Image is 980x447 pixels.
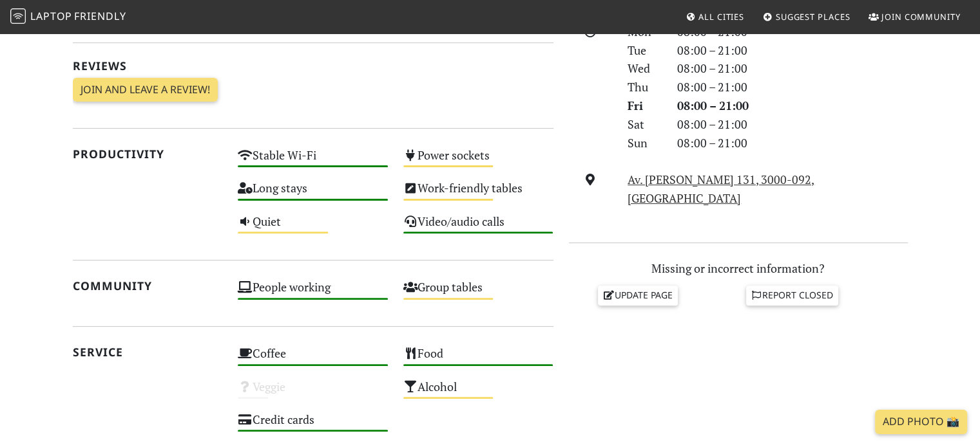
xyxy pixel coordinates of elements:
[230,343,396,376] div: Coffee
[396,211,561,244] div: Video/audio calls
[620,96,669,115] div: Fri
[396,376,561,409] div: Alcohol
[620,134,669,152] div: Sun
[776,11,850,23] span: Suggest Places
[396,277,561,309] div: Group tables
[669,41,916,60] div: 08:00 – 21:00
[598,286,678,305] a: Update page
[620,78,669,96] div: Thu
[396,343,561,376] div: Food
[74,9,126,23] span: Friendly
[73,279,223,293] h2: Community
[230,145,396,178] div: Stable Wi-Fi
[569,259,908,278] p: Missing or incorrect information?
[620,59,669,78] div: Wed
[620,115,669,134] div: Sat
[73,345,223,359] h2: Service
[73,59,553,73] h2: Reviews
[669,96,916,115] div: 08:00 – 21:00
[669,115,916,134] div: 08:00 – 21:00
[758,5,856,28] a: Suggest Places
[620,41,669,60] div: Tue
[73,147,223,161] h2: Productivity
[680,5,749,28] a: All Cities
[230,376,396,409] div: Veggie
[628,172,814,206] a: Av. [PERSON_NAME] 131, 3000-092, [GEOGRAPHIC_DATA]
[30,9,72,23] span: Laptop
[230,211,396,244] div: Quiet
[396,178,561,210] div: Work-friendly tables
[396,145,561,178] div: Power sockets
[669,78,916,96] div: 08:00 – 21:00
[230,178,396,210] div: Long stays
[669,59,916,78] div: 08:00 – 21:00
[863,5,966,28] a: Join Community
[881,11,961,23] span: Join Community
[73,78,218,102] a: Join and leave a review!
[669,134,916,152] div: 08:00 – 21:00
[746,286,839,305] a: Report closed
[698,11,744,23] span: All Cities
[10,8,26,24] img: LaptopFriendly
[230,277,396,309] div: People working
[875,410,967,434] a: Add Photo 📸
[230,409,396,442] div: Credit cards
[10,6,126,28] a: LaptopFriendly LaptopFriendly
